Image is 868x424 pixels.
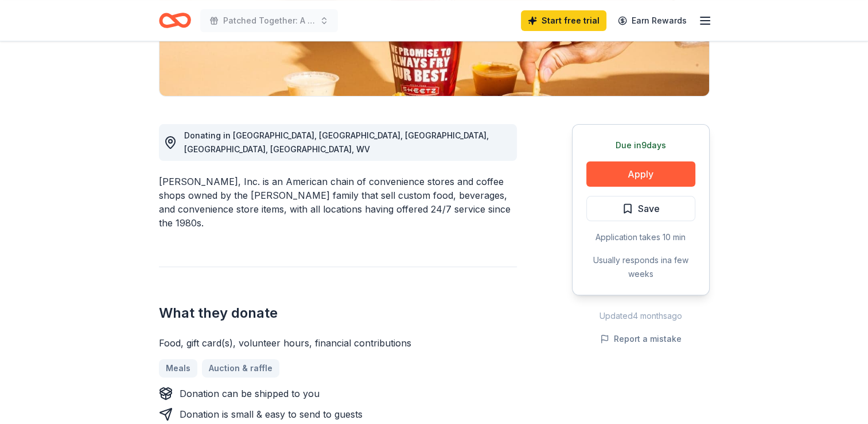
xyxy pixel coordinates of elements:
[159,175,517,230] div: [PERSON_NAME], Inc. is an American chain of convenience stores and coffee shops owned by the [PER...
[638,201,660,216] span: Save
[159,304,517,322] h2: What they donate
[223,14,315,28] span: Patched Together: A Day of Music to Benefit the Healing Patch
[586,230,695,244] div: Application takes 10 min
[159,359,197,377] a: Meals
[521,10,606,31] a: Start free trial
[586,161,695,187] button: Apply
[600,332,682,346] button: Report a mistake
[159,7,191,34] a: Home
[180,387,320,400] div: Donation can be shipped to you
[159,336,517,350] div: Food, gift card(s), volunteer hours, financial contributions
[180,407,363,421] div: Donation is small & easy to send to guests
[586,196,695,221] button: Save
[202,359,279,377] a: Auction & raffle
[200,9,338,32] button: Patched Together: A Day of Music to Benefit the Healing Patch
[611,10,694,31] a: Earn Rewards
[184,130,489,154] span: Donating in [GEOGRAPHIC_DATA], [GEOGRAPHIC_DATA], [GEOGRAPHIC_DATA], [GEOGRAPHIC_DATA], [GEOGRAPH...
[572,309,710,323] div: Updated 4 months ago
[586,253,695,281] div: Usually responds in a few weeks
[586,138,695,152] div: Due in 9 days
